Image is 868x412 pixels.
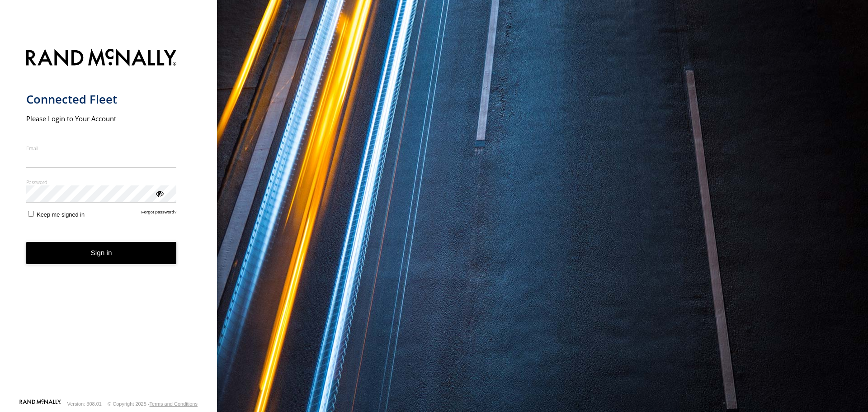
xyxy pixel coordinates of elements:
div: Version: 308.01 [67,401,102,407]
button: Sign in [26,242,177,264]
input: Keep me signed in [28,211,34,217]
a: Forgot password? [142,209,177,218]
form: main [26,43,191,398]
span: Keep me signed in [37,211,85,218]
div: ViewPassword [155,189,164,198]
label: Email [26,145,177,152]
h1: Connected Fleet [26,92,177,107]
label: Password [26,179,177,185]
a: Terms and Conditions [150,401,198,407]
img: Rand McNally [26,47,177,70]
div: © Copyright 2025 - [108,401,198,407]
a: Visit our Website [19,399,61,408]
h2: Please Login to Your Account [26,114,177,123]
